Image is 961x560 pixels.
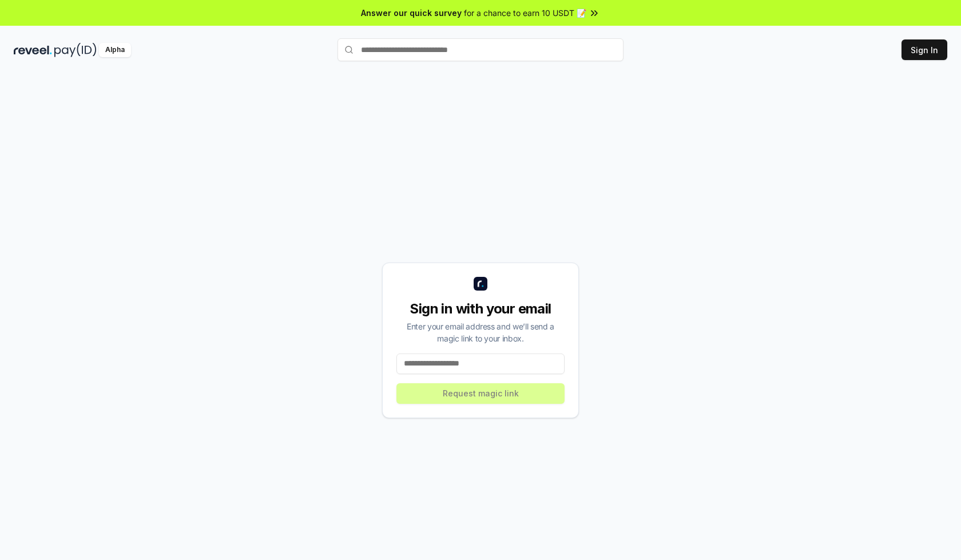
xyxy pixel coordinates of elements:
[474,277,487,291] img: logo_small
[54,43,97,57] img: pay_id
[902,39,947,60] button: Sign In
[396,320,565,344] div: Enter your email address and we’ll send a magic link to your inbox.
[14,43,52,57] img: reveel_dark
[99,43,131,57] div: Alpha
[464,7,586,19] span: for a chance to earn 10 USDT 📝
[396,300,565,318] div: Sign in with your email
[361,7,462,19] span: Answer our quick survey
